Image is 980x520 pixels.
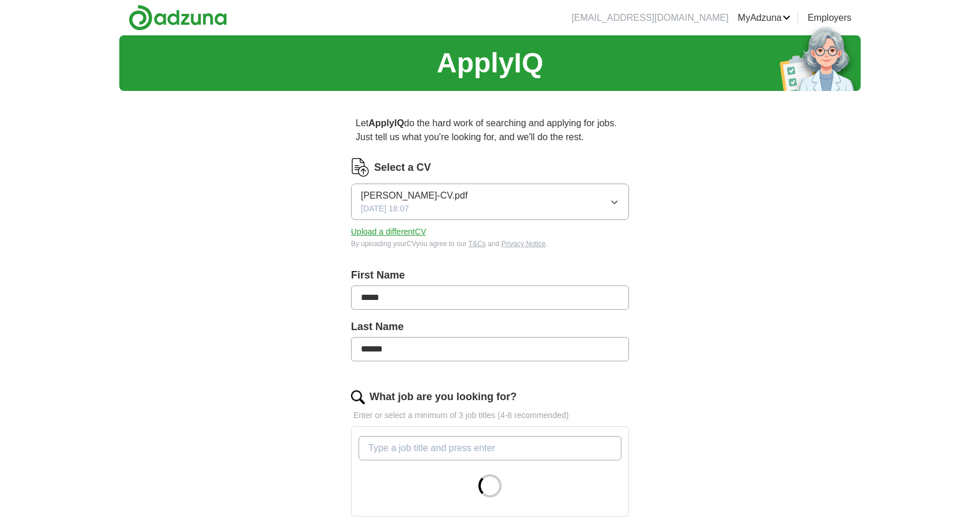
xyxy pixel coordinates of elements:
[807,11,851,25] a: Employers
[361,189,467,203] span: [PERSON_NAME]-CV.pdf
[368,118,404,128] strong: ApplyIQ
[469,240,486,248] a: T&Cs
[351,239,629,249] div: By uploading your CV you agree to our and .
[370,389,517,405] label: What job are you looking for?
[351,158,370,177] img: CV Icon
[351,390,365,404] img: search.png
[361,203,409,215] span: [DATE] 18:07
[738,11,791,25] a: MyAdzuna
[359,436,621,460] input: Type a job title and press enter
[351,409,629,422] p: Enter or select a minimum of 3 job titles (4-8 recommended)
[351,319,629,335] label: Last Name
[437,42,543,84] h1: ApplyIQ
[572,11,729,25] li: [EMAIL_ADDRESS][DOMAIN_NAME]
[129,5,227,31] img: Adzuna logo
[374,160,431,175] label: Select a CV
[351,184,629,220] button: [PERSON_NAME]-CV.pdf[DATE] 18:07
[351,226,426,238] button: Upload a differentCV
[351,112,629,149] p: Let do the hard work of searching and applying for jobs. Just tell us what you're looking for, an...
[502,240,546,248] a: Privacy Notice
[351,268,629,283] label: First Name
